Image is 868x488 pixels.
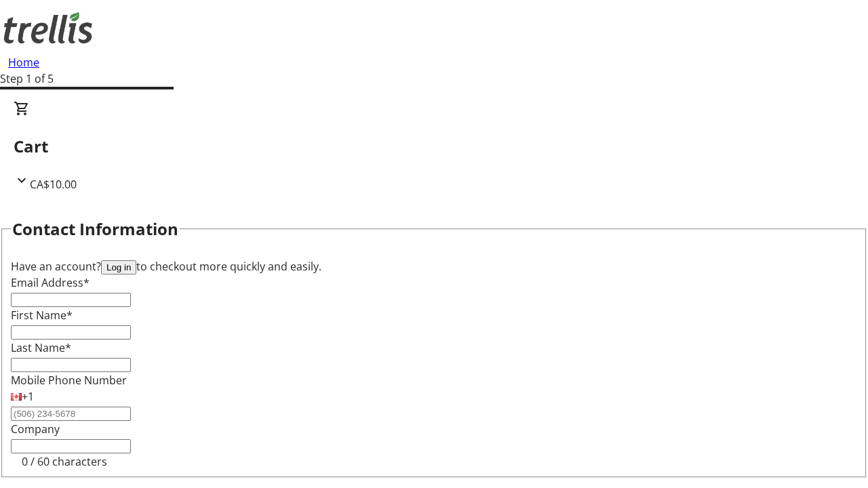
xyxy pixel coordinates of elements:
label: Last Name* [11,340,71,355]
tr-character-limit: 0 / 60 characters [22,454,107,469]
span: CA$10.00 [30,177,77,192]
input: (506) 234-5678 [11,407,131,421]
h2: Cart [14,134,854,159]
label: First Name* [11,308,73,323]
label: Company [11,422,60,436]
h2: Contact Information [12,217,178,241]
button: Log in [101,260,136,274]
label: Email Address* [11,275,90,290]
label: Mobile Phone Number [11,373,127,388]
div: CartCA$10.00 [14,100,854,192]
div: Have an account? to checkout more quickly and easily. [11,258,857,274]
